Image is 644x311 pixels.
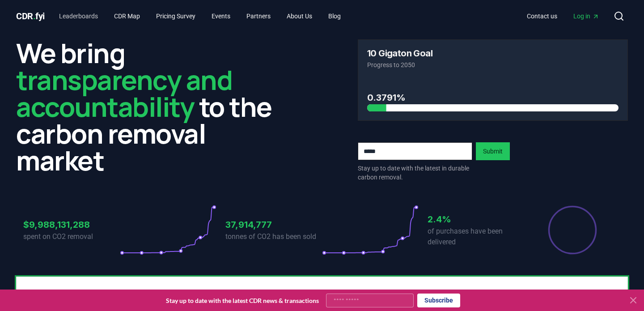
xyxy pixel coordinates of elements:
[520,8,606,24] nav: Main
[547,205,597,255] div: Percentage of sales delivered
[16,10,45,22] a: CDR.fyi
[52,8,348,24] nav: Main
[239,8,278,24] a: Partners
[573,12,599,21] span: Log in
[204,8,237,24] a: Events
[367,60,619,69] p: Progress to 2050
[149,8,203,24] a: Pricing Survey
[428,213,524,226] h3: 2.4%
[23,218,120,231] h3: $9,988,131,288
[23,231,120,242] p: spent on CO2 removal
[358,164,472,182] p: Stay up to date with the latest in durable carbon removal.
[520,8,564,24] a: Contact us
[367,49,432,58] h3: 10 Gigaton Goal
[16,11,45,21] span: CDR fyi
[16,39,286,174] h2: We bring to the carbon removal market
[280,8,319,24] a: About Us
[52,8,105,24] a: Leaderboards
[27,288,337,301] h3: Unlock full market insights with our Partner Portal
[16,61,232,125] span: transparency and accountability
[225,231,322,242] p: tonnes of CO2 has been sold
[225,218,322,231] h3: 37,914,777
[367,91,619,104] h3: 0.3791%
[428,226,524,247] p: of purchases have been delivered
[566,8,606,24] a: Log in
[107,8,147,24] a: CDR Map
[321,8,348,24] a: Blog
[33,11,36,21] span: .
[476,142,510,160] button: Submit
